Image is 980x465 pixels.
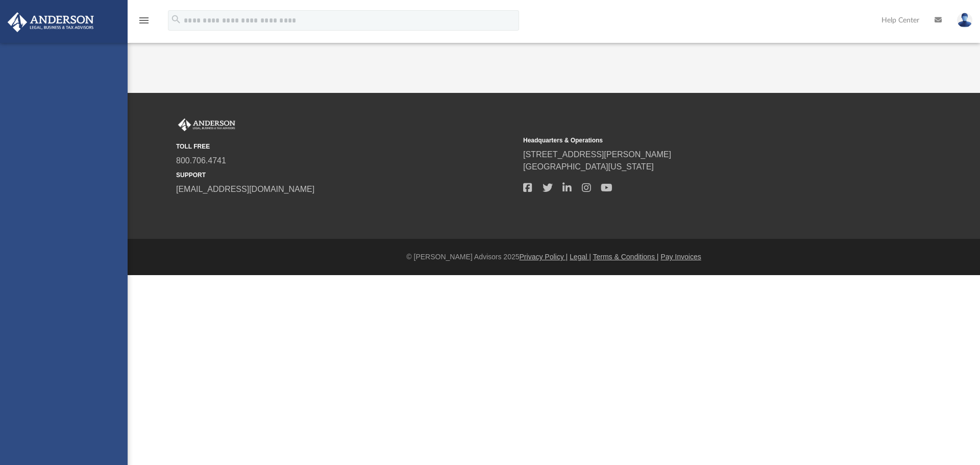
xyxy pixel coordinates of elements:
a: Legal | [570,253,591,261]
a: Pay Invoices [660,253,701,261]
a: [GEOGRAPHIC_DATA][US_STATE] [523,162,654,171]
img: Anderson Advisors Platinum Portal [5,12,97,32]
i: search [170,14,182,25]
small: TOLL FREE [176,142,516,151]
a: [STREET_ADDRESS][PERSON_NAME] [523,150,671,159]
a: Privacy Policy | [520,253,568,261]
a: 800.706.4741 [176,156,226,165]
a: [EMAIL_ADDRESS][DOMAIN_NAME] [176,185,314,193]
div: © [PERSON_NAME] Advisors 2025 [128,252,980,262]
small: Headquarters & Operations [523,136,863,145]
img: User Pic [957,13,972,28]
a: Terms & Conditions | [593,253,659,261]
small: SUPPORT [176,170,516,180]
i: menu [138,14,150,27]
a: menu [138,19,150,27]
img: Anderson Advisors Platinum Portal [176,118,237,132]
